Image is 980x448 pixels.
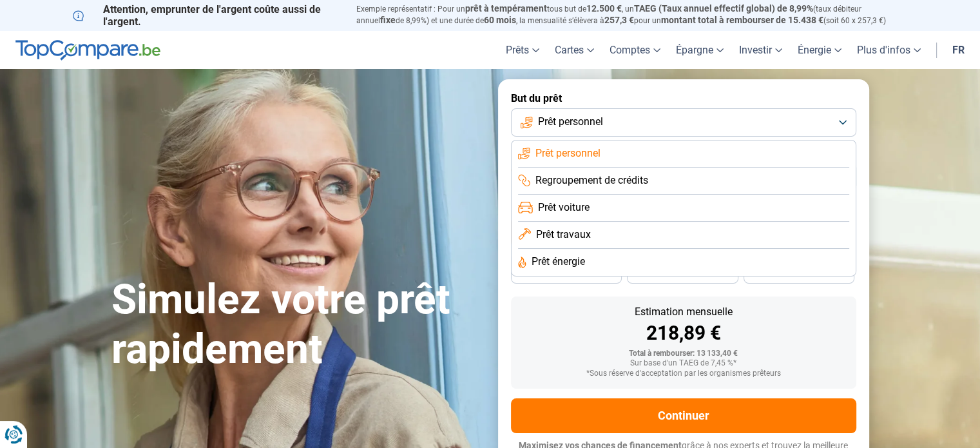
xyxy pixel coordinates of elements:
[380,15,396,25] span: fixe
[535,146,600,161] span: Prêt personnel
[731,31,790,69] a: Investir
[15,40,160,61] img: TopCompare
[538,200,590,215] span: Prêt voiture
[668,270,697,278] span: 30 mois
[498,31,547,69] a: Prêts
[73,3,341,28] p: Attention, emprunter de l'argent coûte aussi de l'argent.
[521,359,846,368] div: Sur base d'un TAEG de 7,45 %*
[511,92,856,104] label: But du prêt
[484,15,516,25] span: 60 mois
[538,115,603,129] span: Prêt personnel
[356,3,908,26] p: Exemple représentatif : Pour un tous but de , un (taux débiteur annuel de 8,99%) et une durée de ...
[465,3,547,14] span: prêt à tempérament
[521,307,846,317] div: Estimation mensuelle
[552,270,581,278] span: 36 mois
[511,108,856,137] button: Prêt personnel
[945,31,972,69] a: fr
[604,15,634,25] span: 257,3 €
[111,275,483,375] h1: Simulez votre prêt rapidement
[521,324,846,343] div: 218,89 €
[521,369,846,378] div: *Sous réserve d'acceptation par les organismes prêteurs
[602,31,668,69] a: Comptes
[790,31,849,69] a: Énergie
[532,255,585,269] span: Prêt énergie
[586,3,622,14] span: 12.500 €
[634,3,813,14] span: TAEG (Taux annuel effectif global) de 8,99%
[849,31,928,69] a: Plus d'infos
[521,349,846,358] div: Total à rembourser: 13 133,40 €
[547,31,602,69] a: Cartes
[668,31,731,69] a: Épargne
[535,173,648,188] span: Regroupement de crédits
[536,228,591,242] span: Prêt travaux
[661,15,823,25] span: montant total à rembourser de 15.438 €
[785,270,813,278] span: 24 mois
[511,398,856,433] button: Continuer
